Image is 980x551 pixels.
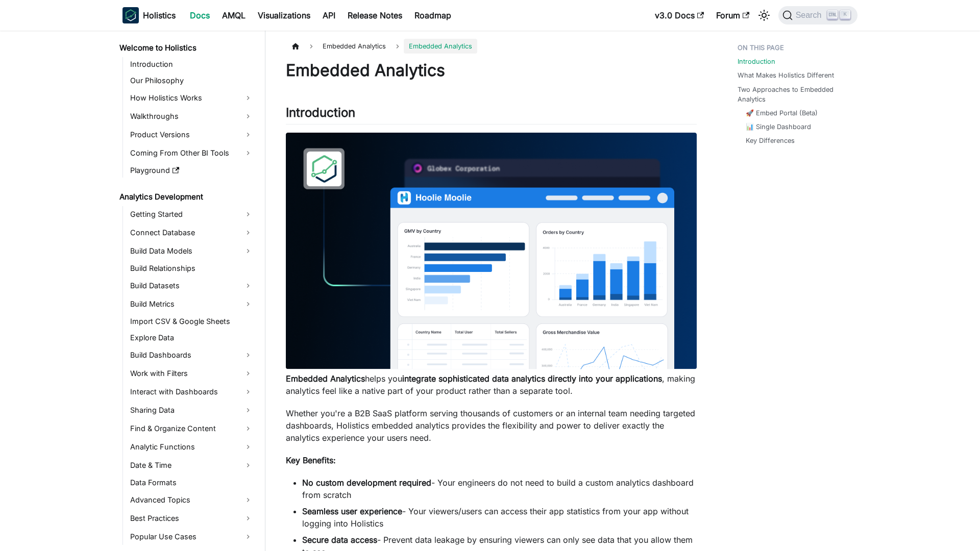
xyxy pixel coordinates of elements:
[116,41,256,55] a: Welcome to Holistics
[127,145,256,161] a: Coming From Other BI Tools
[840,10,850,19] kbd: K
[216,7,252,23] a: AMQL
[286,407,697,444] p: Whether you're a B2B SaaS platform serving thousands of customers or an internal team needing tar...
[127,127,256,143] a: Product Versions
[127,296,256,312] a: Build Metrics
[127,73,256,88] a: Our Philosophy
[778,6,857,24] button: Search (Ctrl+K)
[316,7,341,23] a: API
[127,420,256,437] a: Find & Organize Content
[127,439,256,455] a: Analytic Functions
[127,314,256,329] a: Import CSV & Google Sheets
[127,261,256,275] a: Build Relationships
[286,373,365,384] strong: Embedded Analytics
[127,492,256,508] a: Advanced Topics
[127,384,256,400] a: Interact with Dashboards
[127,475,256,490] a: Data Formats
[127,347,256,363] a: Build Dashboards
[127,57,256,71] a: Introduction
[112,31,265,551] nav: Docs sidebar
[184,7,216,23] a: Docs
[127,457,256,473] a: Date & Time
[738,85,851,104] a: Two Approaches to Embedded Analytics
[649,7,710,23] a: v3.0 Docs
[122,7,176,23] a: HolisticsHolistics
[317,39,391,54] span: Embedded Analytics
[402,373,662,384] strong: integrate sophisticated data analytics directly into your applications
[746,136,795,145] a: Key Differences
[127,90,256,106] a: How Holistics Works
[252,7,316,23] a: Visualizations
[122,7,139,23] img: Holistics
[302,477,697,501] li: - Your engineers do not need to build a custom analytics dashboard from scratch
[127,224,256,241] a: Connect Database
[302,505,697,530] li: - Your viewers/users can access their app statistics from your app without logging into Holistics
[127,510,256,527] a: Best Practices
[116,190,256,204] a: Analytics Development
[127,365,256,382] a: Work with Filters
[408,7,457,23] a: Roadmap
[286,39,305,54] a: Home page
[302,535,377,545] strong: Secure data access
[738,57,775,66] a: Introduction
[127,278,256,294] a: Build Datasets
[127,529,256,545] a: Popular Use Cases
[302,478,431,488] strong: No custom development required
[127,402,256,418] a: Sharing Data
[746,108,818,118] a: 🚀 Embed Portal (Beta)
[286,39,697,54] nav: Breadcrumbs
[127,206,256,222] a: Getting Started
[756,7,772,23] button: Switch between dark and light mode (currently light mode)
[302,506,402,516] strong: Seamless user experience
[127,108,256,124] a: Walkthroughs
[143,9,176,21] b: Holistics
[746,122,811,132] a: 📊 Single Dashboard
[286,105,697,124] h2: Introduction
[127,243,256,259] a: Build Data Models
[286,60,697,81] h1: Embedded Analytics
[127,331,256,345] a: Explore Data
[286,372,697,397] p: helps you , making analytics feel like a native part of your product rather than a separate tool.
[127,163,256,178] a: Playground
[738,70,834,80] a: What Makes Holistics Different
[286,455,336,465] strong: Key Benefits:
[404,39,477,54] span: Embedded Analytics
[341,7,408,23] a: Release Notes
[286,133,697,369] img: Embedded Dashboard
[710,7,755,23] a: Forum
[793,11,828,20] span: Search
